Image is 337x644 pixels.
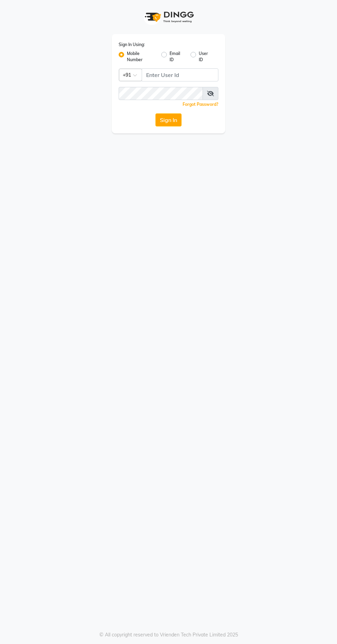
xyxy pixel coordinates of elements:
button: Sign In [155,113,182,126]
label: Sign In Using: [119,42,145,48]
label: Mobile Number [127,51,156,63]
input: Username [119,87,203,100]
a: Forgot Password? [183,102,218,107]
img: logo1.svg [141,7,196,27]
label: Email ID [170,51,185,63]
label: User ID [199,51,213,63]
input: Username [142,68,218,81]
